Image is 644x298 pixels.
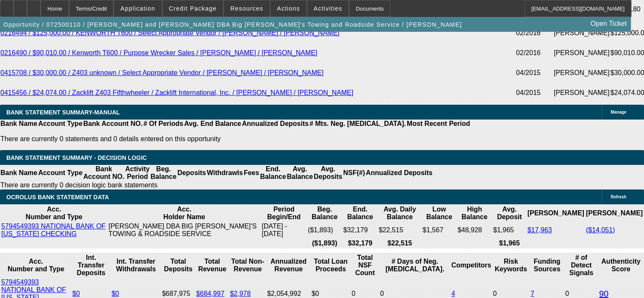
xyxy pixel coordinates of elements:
[229,253,266,277] th: Total Non-Revenue
[267,290,310,298] div: $2,054,992
[527,205,584,221] th: [PERSON_NAME]
[422,222,456,238] td: $1,567
[143,120,184,128] th: # Of Periods
[527,226,552,234] a: $17,963
[530,253,564,277] th: Funding Sources
[565,253,598,277] th: # of Detect Signals
[243,165,260,181] th: Fees
[365,165,433,181] th: Annualized Deposits
[108,205,260,221] th: Acc. Holder Name
[351,253,379,277] th: Sum of the Total NSF Count and Total Overdraft Fee Count from Ocrolus
[72,290,80,297] a: $0
[1,205,107,221] th: Acc. Number and Type
[378,239,421,248] th: $22,515
[553,65,610,81] td: [PERSON_NAME]
[307,0,349,17] button: Activities
[451,253,492,277] th: Competitors
[196,290,224,297] a: $684,997
[108,222,260,238] td: [PERSON_NAME] DBA BIG [PERSON_NAME]'S TOWING & ROADSIDE SERVICE
[451,290,455,297] a: 4
[83,120,143,128] th: Bank Account NO.
[0,69,323,76] a: 0415708 / $30,000.00 / Z403 unknown / Select Appropriate Vendor / [PERSON_NAME] / [PERSON_NAME]
[587,17,630,31] a: Open Ticket
[224,0,270,17] button: Resources
[177,165,207,181] th: Deposits
[516,81,553,105] td: 04/2015
[553,41,610,65] td: [PERSON_NAME]
[314,5,343,12] span: Activities
[343,205,378,221] th: End. Balance
[406,120,470,128] th: Most Recent Period
[492,253,529,277] th: Risk Keywords
[163,0,223,17] button: Credit Package
[343,239,378,248] th: $32,179
[196,253,229,277] th: Total Revenue
[261,205,307,221] th: Period Begin/End
[169,5,217,12] span: Credit Package
[38,120,83,128] th: Account Type
[313,165,343,181] th: Avg. Deposits
[0,89,353,96] a: 0415456 / $24,074.00 / Zacklift Z403 Fifthwheeler / Zacklift International, Inc. / [PERSON_NAME] ...
[6,194,109,201] span: OCROLUS BANK STATEMENT DATA
[586,226,615,234] a: ($14,051)
[277,5,300,12] span: Actions
[378,205,421,221] th: Avg. Daily Balance
[271,0,307,17] button: Actions
[261,222,307,238] td: [DATE] - [DATE]
[493,222,526,238] td: $1,965
[599,253,643,277] th: Authenticity Score
[267,253,310,277] th: Annualized Revenue
[241,120,309,128] th: Annualized Deposits
[286,165,313,181] th: Avg. Balance
[38,165,83,181] th: Account Type
[307,239,342,248] th: ($1,893)
[457,205,492,221] th: High Balance
[83,165,125,181] th: Bank Account NO.
[184,120,242,128] th: Avg. End Balance
[586,205,643,221] th: [PERSON_NAME]
[0,49,317,56] a: 0216490 / $90,010.00 / Kenworth T600 / Purpose Wrecker Sales / [PERSON_NAME] / [PERSON_NAME]
[493,205,526,221] th: Avg. Deposit
[3,21,462,28] span: Opportunity / 072500110 / [PERSON_NAME] and [PERSON_NAME] DBA Big [PERSON_NAME]'s Towing and Road...
[1,253,71,277] th: Acc. Number and Type
[343,222,378,238] td: $32,179
[307,205,342,221] th: Beg. Balance
[6,154,147,161] span: Bank Statement Summary - Decision Logic
[380,253,450,277] th: # Days of Neg. [MEDICAL_DATA].
[611,110,626,114] span: Manage
[553,81,610,105] td: [PERSON_NAME]
[516,25,553,41] td: 02/2016
[230,5,263,12] span: Resources
[611,195,626,199] span: Refresh
[553,25,610,41] td: [PERSON_NAME]
[111,253,160,277] th: Int. Transfer Withdrawals
[493,239,526,248] th: $1,965
[457,222,492,238] td: $48,928
[0,135,470,143] p: There are currently 0 statements and 0 details entered on this opportunity
[114,0,161,17] button: Application
[150,165,177,181] th: Beg. Balance
[307,222,342,238] td: ($1,893)
[378,222,421,238] td: $22,515
[343,165,365,181] th: NSF(#)
[72,253,111,277] th: Int. Transfer Deposits
[6,109,120,116] span: BANK STATEMENT SUMMARY-MANUAL
[1,223,105,237] a: 5794549393 NATIONAL BANK OF [US_STATE] CHECKING
[120,5,155,12] span: Application
[309,120,406,128] th: # Mts. Neg. [MEDICAL_DATA].
[111,290,119,297] a: $0
[230,290,251,297] a: $2,978
[422,205,456,221] th: Low Balance
[311,253,351,277] th: Total Loan Proceeds
[516,41,553,65] td: 02/2016
[516,65,553,81] td: 04/2015
[260,165,286,181] th: End. Balance
[206,165,243,181] th: Withdrawls
[162,253,195,277] th: Total Deposits
[125,165,150,181] th: Activity Period
[531,290,534,297] a: 7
